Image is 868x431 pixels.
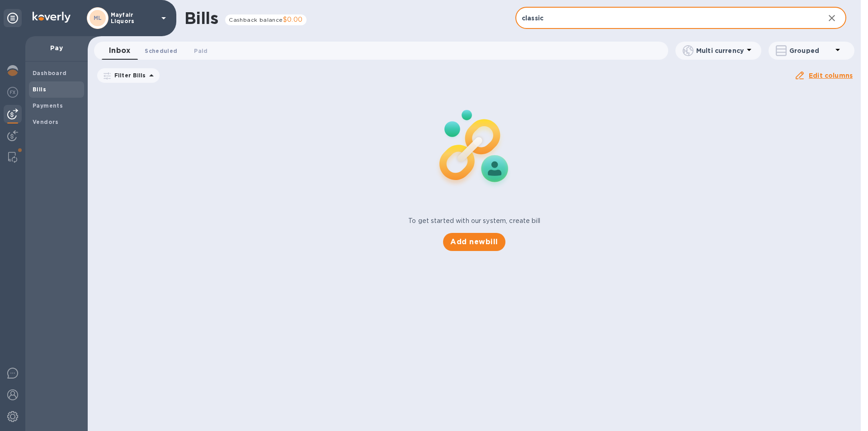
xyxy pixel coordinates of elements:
u: Edit columns [809,72,853,79]
b: Vendors [33,118,59,125]
span: Scheduled [145,46,177,56]
p: Pay [33,43,80,52]
span: Add new bill [450,237,498,247]
span: Inbox [109,44,130,57]
img: Logo [33,12,71,23]
p: Multi currency [696,46,744,55]
b: Bills [33,86,46,93]
span: Paid [194,46,208,56]
span: Cashback balance [229,16,283,23]
p: Mayfair Liquors [111,12,156,24]
div: Unpin categories [4,9,22,27]
b: ML [94,14,102,21]
p: Grouped [789,46,832,55]
p: Filter Bills [111,71,146,79]
img: Foreign exchange [7,87,18,98]
button: Add newbill [443,233,505,251]
p: To get started with our system, create bill [408,216,540,226]
h1: Bills [184,9,218,28]
span: $0.00 [283,16,303,23]
b: Payments [33,102,63,109]
b: Dashboard [33,70,67,76]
